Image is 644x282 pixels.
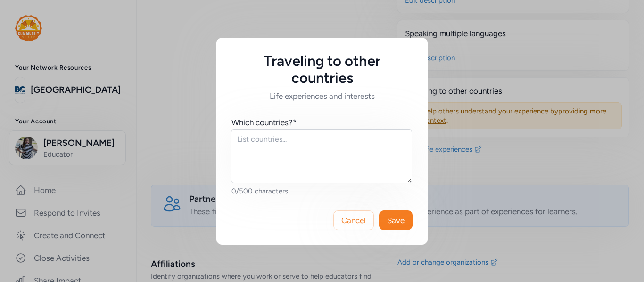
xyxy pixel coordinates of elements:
[387,215,405,226] span: Save
[341,215,366,226] span: Cancel
[231,90,413,102] h6: Life experiences and interests
[333,210,374,230] button: Cancel
[231,53,413,87] h5: Traveling to other countries
[231,117,297,128] div: Which countries?*
[231,187,288,195] span: 0/500 characters
[379,210,413,230] button: Save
